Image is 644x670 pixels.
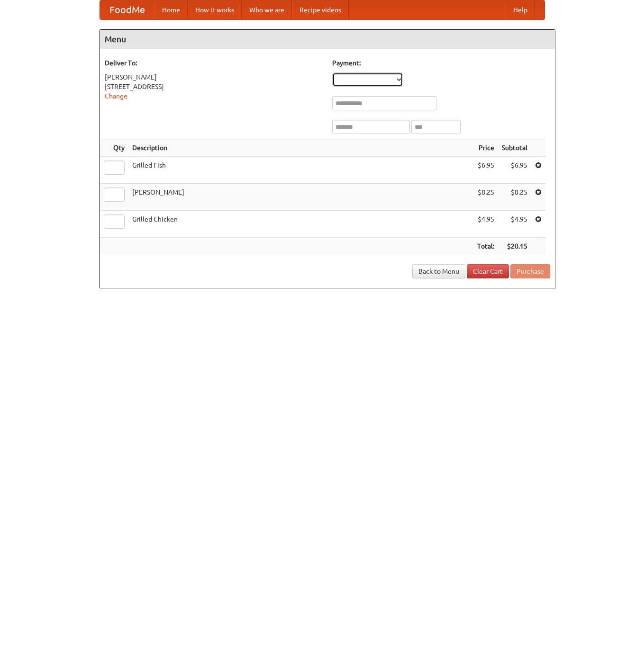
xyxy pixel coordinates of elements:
td: $8.25 [473,184,498,211]
td: $6.95 [473,157,498,184]
a: Who we are [242,0,292,19]
a: How it works [188,0,242,19]
div: [PERSON_NAME] [105,72,323,82]
a: Recipe videos [292,0,349,19]
a: Back to Menu [412,264,465,278]
a: Help [506,0,535,19]
th: Qty [100,139,128,157]
h4: Menu [100,30,555,49]
th: Price [473,139,498,157]
div: [STREET_ADDRESS] [105,82,323,91]
td: $4.95 [498,211,531,238]
h5: Payment: [332,58,550,68]
td: $6.95 [498,157,531,184]
h5: Deliver To: [105,58,323,68]
th: $20.15 [498,238,531,255]
a: Change [105,92,127,100]
td: Grilled Chicken [128,211,473,238]
td: [PERSON_NAME] [128,184,473,211]
a: Clear Cart [467,264,509,278]
td: Grilled Fish [128,157,473,184]
td: $4.95 [473,211,498,238]
a: FoodMe [100,0,154,19]
th: Description [128,139,473,157]
a: Home [154,0,188,19]
th: Subtotal [498,139,531,157]
button: Purchase [510,264,550,278]
td: $8.25 [498,184,531,211]
th: Total: [473,238,498,255]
